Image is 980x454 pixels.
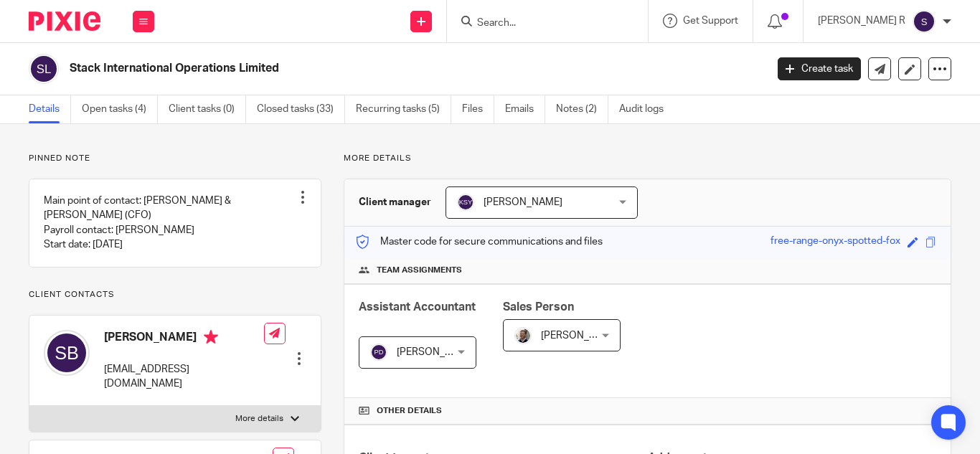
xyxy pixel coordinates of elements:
a: Closed tasks (33) [257,95,345,123]
img: Matt%20Circle.png [514,327,532,344]
p: Pinned note [29,153,321,164]
span: Get Support [683,16,738,26]
img: svg%3E [44,330,90,376]
h3: Client manager [359,195,431,209]
span: Assistant Accountant [359,301,476,313]
h2: Stack International Operations Limited [70,61,619,76]
div: free-range-onyx-spotted-fox [771,234,900,250]
a: Create task [778,57,861,80]
span: [PERSON_NAME] [541,331,620,341]
a: Notes (2) [556,95,608,123]
i: Primary [204,330,218,344]
span: Team assignments [377,265,462,276]
h4: [PERSON_NAME] [104,330,264,348]
img: svg%3E [370,344,387,361]
span: [PERSON_NAME] [397,347,476,357]
img: svg%3E [913,10,936,33]
input: Search [476,17,605,30]
p: [EMAIL_ADDRESS][DOMAIN_NAME] [104,362,264,392]
a: Details [29,95,71,123]
img: Pixie [29,11,100,31]
span: Other details [377,405,442,417]
p: Master code for secure communications and files [355,235,603,249]
a: Recurring tasks (5) [356,95,451,123]
a: Client tasks (0) [169,95,246,123]
a: Audit logs [619,95,674,123]
p: Client contacts [29,289,321,301]
a: Open tasks (4) [82,95,158,123]
img: svg%3E [29,54,59,84]
p: More details [235,413,283,425]
span: [PERSON_NAME] [484,197,562,207]
p: [PERSON_NAME] R [818,14,905,28]
span: Sales Person [503,301,574,313]
a: Emails [505,95,545,123]
a: Files [462,95,494,123]
img: svg%3E [457,194,474,211]
p: More details [344,153,951,164]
